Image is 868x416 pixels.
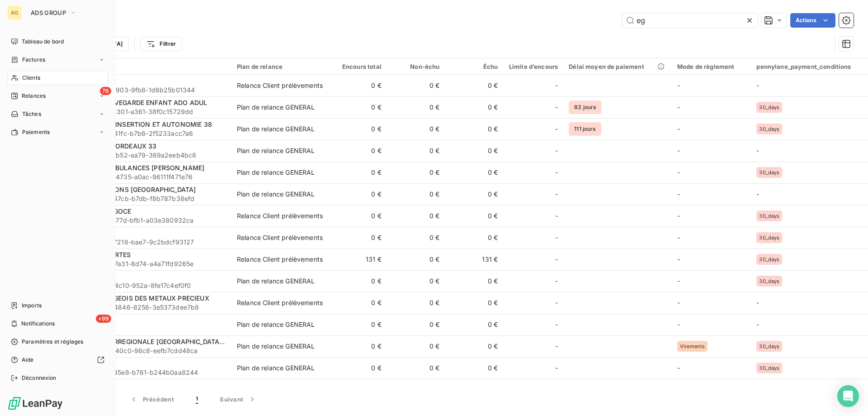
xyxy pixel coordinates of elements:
div: pennylane_payment_conditions [756,63,863,70]
button: Suivant [209,390,268,409]
span: Virements [680,344,705,349]
td: 0 € [445,118,503,140]
div: Échu [450,63,498,70]
td: 0 € [387,335,445,357]
td: 0 € [329,292,387,314]
td: 0 € [387,140,445,162]
span: - [677,364,680,372]
span: - [555,298,558,307]
span: - [756,147,759,154]
span: 76 [100,87,111,95]
span: - [756,320,759,328]
span: ASS REGIONALE INSERTION ET AUTONOMIE 38 [62,120,212,128]
span: Notifications [21,320,55,328]
div: Plan de relance [237,63,323,70]
td: 0 € [445,314,503,335]
td: 0 € [329,227,387,249]
span: - [555,146,558,155]
div: Relance Client prélèvements [237,255,323,264]
span: 83 jours [569,100,601,114]
button: 1 [185,390,209,409]
span: - [677,212,680,220]
span: 30_days [759,344,779,349]
span: - [555,124,558,134]
span: ASSOC REG SAUVEGARDE ENFANT ADO ADUL [62,99,207,106]
td: 0 € [387,270,445,292]
span: - [677,277,680,285]
span: +99 [96,315,111,323]
td: 0 € [445,357,503,379]
div: Plan de relance GENERAL [237,124,315,134]
td: 0 € [329,183,387,205]
span: db880b51-fe88-45e8-b761-b244b0aa8244 [62,368,226,377]
td: 0 € [445,162,503,183]
span: Aide [22,356,34,364]
span: 0196a584-c8e2-7a31-8d74-a4a71fd9265e [62,259,226,268]
input: Rechercher [622,13,758,28]
span: Tâches [22,110,41,118]
span: - [756,81,759,89]
td: 0 € [445,75,503,96]
span: ADS GROUP [31,9,66,16]
span: - [555,103,558,112]
a: Imports [7,298,108,313]
div: Mode de règlement [677,63,745,70]
button: Actions [790,13,835,28]
span: 8effd873-75d0-4b52-aa79-369a2eeb4bc8 [62,151,226,160]
td: 0 € [387,249,445,270]
a: Factures [7,53,108,67]
a: Tâches [7,107,108,121]
span: - [555,320,558,329]
div: Open Intercom Messenger [837,385,859,407]
span: - [555,211,558,220]
span: 0196a584-dfb4-7218-bae7-9c2bdcf93127 [62,238,226,247]
span: - [756,299,759,306]
td: 0 € [387,357,445,379]
div: Plan de relance GENERAL [237,190,315,199]
td: 0 € [329,314,387,335]
div: AG [7,5,22,20]
div: Relance Client prélèvements [237,81,323,90]
span: - [677,168,680,176]
td: 0 € [387,183,445,205]
button: Précédent [118,390,185,409]
td: 0 € [387,96,445,118]
span: 49d8559b-2ec7-40c0-96c8-eefb7cdd48ca [62,346,226,355]
td: 0 € [387,205,445,227]
span: 9c2630cf-2087-4c10-952a-8fe17c4ef0f0 [62,281,226,290]
td: 0 € [387,292,445,314]
span: - [677,320,680,328]
span: - [555,363,558,373]
span: Tableau de bord [22,38,64,46]
div: Encours total [334,63,382,70]
span: 30_days [759,213,779,219]
span: - [677,190,680,198]
div: Plan de relance GENERAL [237,168,315,177]
td: 0 € [445,335,503,357]
span: BELLEGARDE AMBULANCES [PERSON_NAME] [62,164,204,172]
td: 0 € [387,162,445,183]
td: 0 € [445,140,503,162]
a: Aide [7,353,108,367]
td: 0 € [329,75,387,96]
span: b3e937bf-18e1-4903-9fb8-1d8b25b01344 [62,86,226,95]
td: 0 € [329,162,387,183]
span: Clients [22,74,40,82]
span: - [555,342,558,351]
span: b9ed031f-63bd-41fc-b7b6-2f5233acc7a6 [62,129,226,138]
span: 30_days [759,126,779,132]
span: 09000040 [62,325,226,334]
td: 0 € [445,205,503,227]
span: - [555,277,558,286]
span: 30_days [759,170,779,175]
td: 0 € [445,183,503,205]
span: - [555,233,558,242]
span: 9fa5d83c-adb5-47cb-b7db-f8b787b38efd [62,194,226,203]
span: 1 [196,395,198,404]
div: Non-échu [392,63,440,70]
a: Tableau de bord [7,34,108,49]
img: Logo LeanPay [7,396,63,411]
span: Imports [22,301,42,310]
span: - [677,299,680,306]
span: - [677,125,680,133]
